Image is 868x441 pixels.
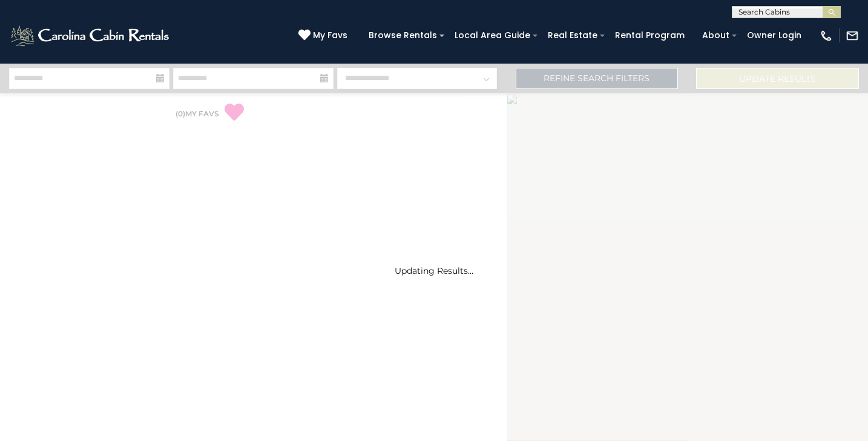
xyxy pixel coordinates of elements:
a: Local Area Guide [449,26,536,45]
a: Real Estate [542,26,603,45]
span: My Favs [313,29,347,42]
a: My Favs [298,29,350,42]
a: Owner Login [741,26,807,45]
a: About [696,26,735,45]
img: phone-regular-white.png [820,29,833,42]
img: White-1-2.png [9,24,173,48]
img: mail-regular-white.png [846,29,859,42]
a: Browse Rentals [363,26,443,45]
a: Rental Program [609,26,691,45]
